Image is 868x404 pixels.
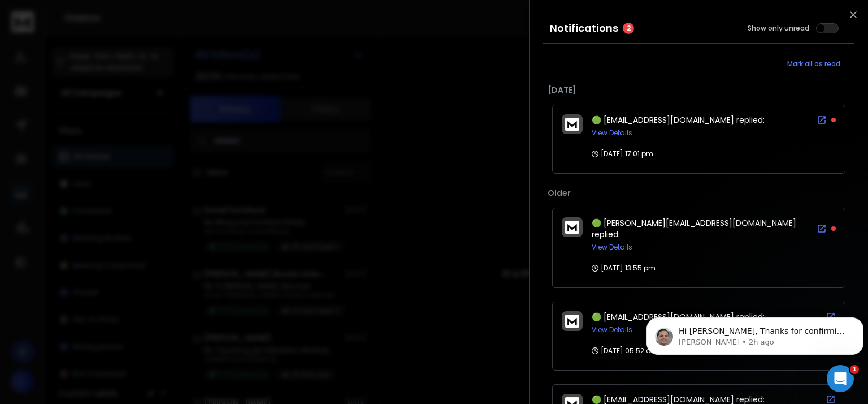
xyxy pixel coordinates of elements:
[850,365,859,374] span: 1
[592,114,765,126] span: 🟢 [EMAIL_ADDRESS][DOMAIN_NAME] replied:
[592,243,632,252] button: View Details
[827,365,854,392] iframe: Intercom live chat
[787,59,840,68] span: Mark all as read
[592,217,796,240] span: 🟢 [PERSON_NAME][EMAIL_ADDRESS][DOMAIN_NAME] replied:
[592,149,653,158] p: [DATE] 17:01 pm
[548,84,850,96] p: [DATE]
[592,346,658,355] p: [DATE] 05:52 am
[548,187,850,199] p: Older
[623,23,634,34] span: 2
[565,118,579,131] img: logo
[550,20,618,36] h3: Notifications
[773,53,854,75] button: Mark all as read
[592,311,765,323] span: 🟢 [EMAIL_ADDRESS][DOMAIN_NAME] replied:
[592,264,656,273] p: [DATE] 13:55 pm
[592,128,632,137] button: View Details
[565,315,579,328] img: logo
[565,221,579,234] img: logo
[642,294,868,373] iframe: Intercom notifications message
[592,325,632,334] button: View Details
[748,24,809,33] label: Show only unread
